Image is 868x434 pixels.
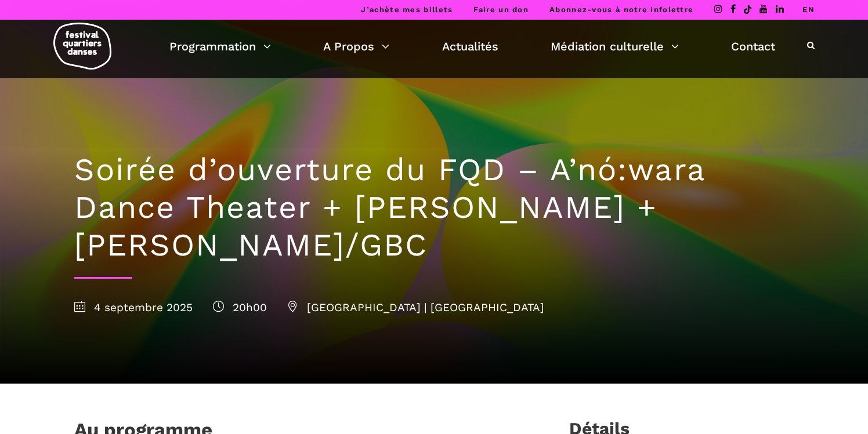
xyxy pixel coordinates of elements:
[323,37,389,56] a: A Propos
[169,37,271,56] a: Programmation
[213,301,267,314] span: 20h00
[53,23,111,70] img: logo-fqd-med
[731,37,775,56] a: Contact
[361,5,453,14] a: J’achète mes billets
[74,151,794,264] h1: Soirée d’ouverture du FQD – A’nó:wara Dance Theater + [PERSON_NAME] + [PERSON_NAME]/GBC
[442,37,498,56] a: Actualités
[287,301,544,314] span: [GEOGRAPHIC_DATA] | [GEOGRAPHIC_DATA]
[74,301,193,314] span: 4 septembre 2025
[473,5,529,14] a: Faire un don
[551,37,679,56] a: Médiation culturelle
[802,5,815,14] a: EN
[549,5,693,14] a: Abonnez-vous à notre infolettre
